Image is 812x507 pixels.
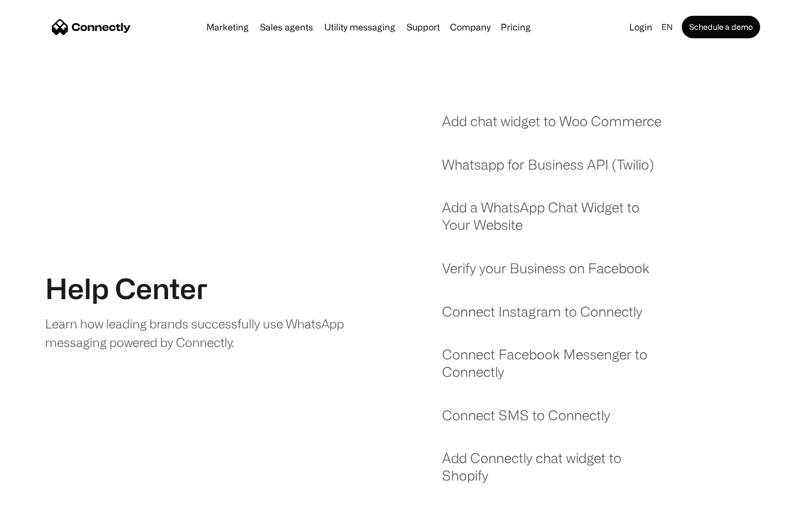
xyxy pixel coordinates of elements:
a: Connect SMS to Connectly [442,407,610,435]
a: Schedule a demo [682,16,760,38]
a: Marketing [202,23,253,32]
a: Add chat widget to Woo Commerce [442,113,661,141]
a: Pricing [496,23,535,32]
a: Whatsapp for Business API (Twilio) [442,156,654,185]
a: Verify your Business on Facebook [442,260,650,288]
div: en [661,19,673,35]
ul: Language list [23,487,68,503]
a: Sales agents [255,23,317,32]
a: Add Connectly chat widget to Shopify [442,450,669,495]
div: Learn how leading brands successfully use WhatsApp messaging powered by Connectly. [45,314,354,352]
a: Connect Facebook Messenger to Connectly [442,346,669,392]
aside: Language selected: English [11,486,68,503]
a: Utility messaging [320,23,400,32]
div: Company [450,19,491,35]
a: Add a WhatsApp Chat Widget to Your Website [442,199,669,244]
a: Support [402,23,444,32]
a: Login [625,19,657,35]
a: Connect Instagram to Connectly [442,303,642,332]
h1: Help Center [45,272,208,305]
